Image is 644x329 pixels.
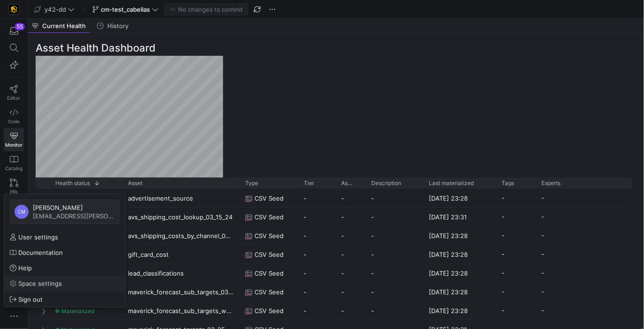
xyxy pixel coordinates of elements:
span: Sign out [18,296,43,303]
span: Documentation [18,249,63,256]
span: Space settings [18,280,62,287]
span: User settings [18,233,58,241]
span: [EMAIL_ADDRESS][PERSON_NAME][DOMAIN_NAME] [33,212,115,220]
span: Help [18,264,32,272]
div: CM [14,204,29,219]
span: [PERSON_NAME] [33,204,115,211]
